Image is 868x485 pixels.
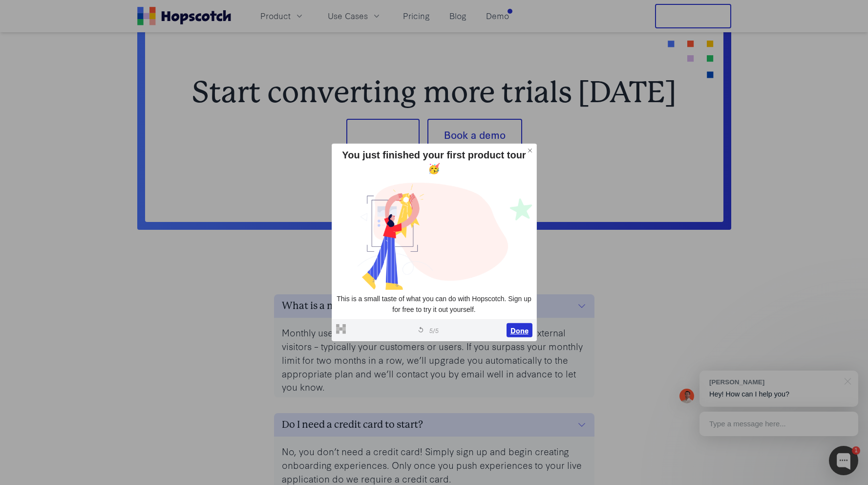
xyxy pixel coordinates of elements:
span: 5 / 5 [429,326,439,334]
a: Blog [445,8,470,24]
div: [PERSON_NAME] [709,377,839,387]
img: Mark Spera [679,389,694,403]
p: Get started in minutes. No credit card required. [176,163,692,175]
p: This is a small taste of what you can do with Hopscotch. Sign up for free to try it out yourself. [336,294,532,315]
h3: What is a monthly user? [282,298,394,314]
span: Use Cases [328,10,368,22]
p: Hey! How can I help you? [709,389,848,399]
button: Sign up [346,119,420,151]
button: Free Trial [655,4,731,28]
button: Do I need a credit card to start? [274,413,594,437]
span: Product [260,10,291,22]
div: You just finished your first product tour 🥳 [336,148,532,176]
div: Type a message here... [699,412,858,436]
h2: FAQs [145,261,723,285]
h3: Do I need a credit card to start? [282,417,423,433]
p: Monthly users are the number of guides that are viewed by external visitors – typically your cust... [282,326,587,394]
a: Demo [482,8,513,24]
a: Pricing [399,8,434,24]
a: Home [137,7,231,25]
button: What is a monthly user? [274,294,594,318]
button: Product [254,8,310,24]
button: Book a demo [427,119,522,151]
button: Use Cases [322,8,387,24]
h2: Start converting more trials [DATE] [176,78,692,107]
button: Done [507,323,532,337]
div: 1 [852,446,860,455]
img: glz40brdibq3amekgqry.png [336,179,532,290]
